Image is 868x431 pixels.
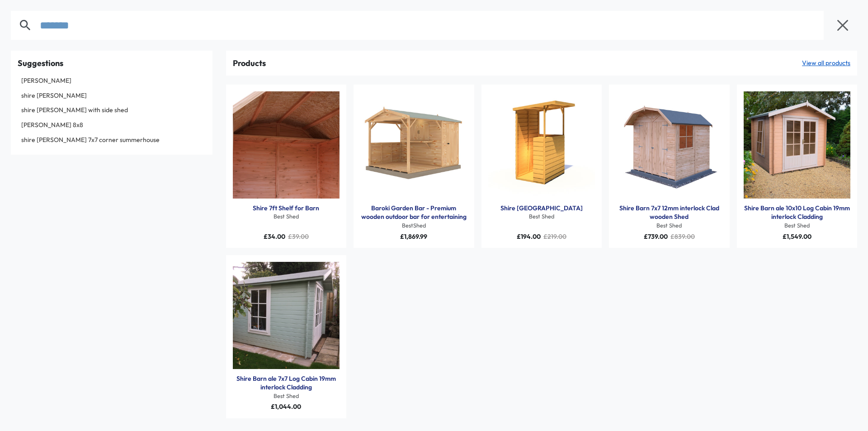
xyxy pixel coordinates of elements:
a: [PERSON_NAME] 8x8 [18,118,206,132]
a: Baroki Garden Bar - Premium wooden outdoor bar for entertaining [360,204,467,222]
div: Suggestions [18,57,206,69]
div: Shire 7ft Shelf for Barn [233,204,340,213]
span: £839.00 [670,232,695,241]
a: Products: Shire Barn ale 10x10 Log Cabin 19mm interlock Cladding [744,91,851,199]
a: Products: Shire Tiki Garden Bar [488,91,595,199]
a: View all products [802,59,850,68]
div: Best Shed [233,392,340,400]
div: Best Shed [233,213,340,221]
a: shire [PERSON_NAME] 7x7 corner summerhouse [18,133,206,147]
a: Products: Baroki Garden Bar - Premium wooden outdoor bar for entertaining [360,91,467,199]
div: Best Shed [744,222,851,230]
span: £219.00 [543,232,566,241]
a: shire [PERSON_NAME] with side shed [18,104,206,117]
span: £1,869.99 [400,232,427,241]
span: £739.00 [644,232,668,241]
a: shire [PERSON_NAME] [18,89,206,103]
img: Shire Tiki Garden Bar - Best Shed [488,91,595,199]
span: £39.00 [288,232,309,241]
img: Shire Barn ale 7x7 Log Cabin 19mm interlock Cladding - Best Shed [233,262,340,369]
a: Shire Barn ale 7x7 Log Cabin 19mm interlock Cladding [233,374,340,392]
span: £1,549.00 [783,232,811,241]
img: Shire 7ft Shelf for Barn - Best Shed [233,91,340,199]
div: Shire Tiki Garden Bar [488,204,595,213]
div: Products [233,57,266,69]
div: BestShed [360,222,467,230]
span: £1,044.00 [271,403,301,411]
a: Shire Barn ale 10x10 Log Cabin 19mm interlock Cladding [744,204,851,222]
img: Shire Barn 7x7 12mm interlock Clad wooden Shed - Best Shed [616,91,723,199]
span: £34.00 [264,232,285,241]
img: Shire Barn ale 10x10 Log Cabin 19mm interlock Cladding - Best Shed [744,91,851,199]
a: Products: Shire 7ft Shelf for Barn [233,91,340,199]
a: Shire 7ft Shelf for Barn [253,204,319,213]
a: Shire Barn 7x7 12mm interlock Clad wooden Shed [616,204,723,222]
span: £194.00 [517,232,541,241]
div: Best Shed [616,222,723,230]
a: Shire [GEOGRAPHIC_DATA] [500,204,583,213]
a: [PERSON_NAME] [18,74,206,88]
a: Products: Shire Barn 7x7 12mm interlock Clad wooden Shed [616,91,723,199]
a: Products: Shire Barn ale 7x7 Log Cabin 19mm interlock Cladding [233,262,340,369]
div: Best Shed [488,213,595,221]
